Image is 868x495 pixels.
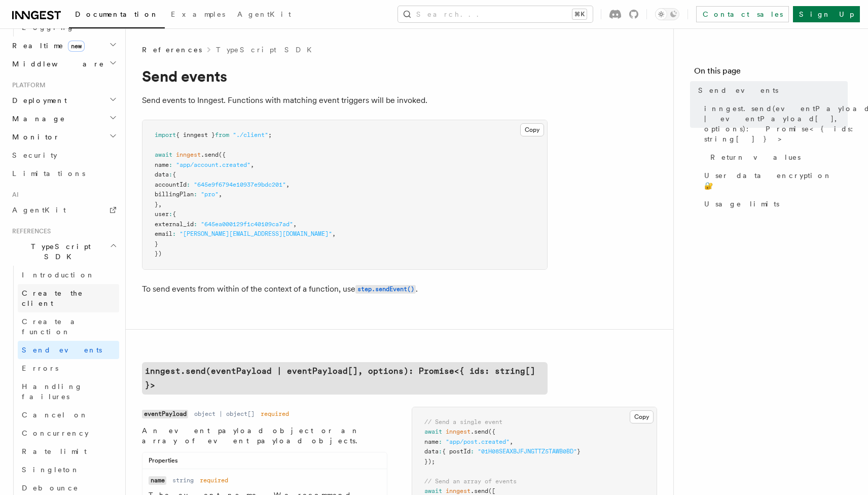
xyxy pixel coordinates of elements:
[471,428,488,435] span: .send
[201,221,293,228] span: "645ea000129f1c40109ca7ad"
[572,9,587,19] kbd: ⌘K
[700,99,848,148] a: inngest.send(eventPayload | eventPayload[], options): Promise<{ ids: string[] }>
[22,466,80,474] span: Singleton
[8,55,119,73] button: Middleware
[793,6,860,22] a: Sign Up
[142,426,387,446] p: An event payload object or an array of event payload objects.
[155,191,194,198] span: billingPlan
[22,484,79,492] span: Debounce
[12,151,57,159] span: Security
[155,210,169,218] span: user
[142,93,548,108] p: Send events to Inngest. Functions with matching event triggers will be invoked.
[478,448,577,455] span: "01H08SEAXBJFJNGTTZ5TAWB0BD"
[194,191,197,198] span: :
[286,181,290,188] span: ,
[8,128,119,146] button: Monitor
[200,476,228,484] dd: required
[630,410,654,423] button: Copy
[261,410,289,418] dd: required
[169,161,172,168] span: :
[18,424,119,442] a: Concurrency
[155,230,172,237] span: email
[520,123,544,136] button: Copy
[8,81,46,89] span: Platform
[155,171,169,178] span: data
[706,148,848,166] a: Return values
[179,230,332,237] span: "[PERSON_NAME][EMAIL_ADDRESS][DOMAIN_NAME]"
[398,6,593,22] button: Search...⌘K
[69,3,165,28] a: Documentation
[172,230,176,237] span: :
[18,406,119,424] a: Cancel on
[8,37,119,55] button: Realtimenew
[176,151,201,158] span: inngest
[149,476,166,485] code: name
[172,476,194,484] dd: string
[219,191,222,198] span: ,
[424,478,517,485] span: // Send an array of events
[233,131,268,138] span: "./client"
[155,131,176,138] span: import
[75,10,159,18] span: Documentation
[8,191,19,199] span: AI
[8,95,67,105] span: Deployment
[577,448,581,455] span: }
[446,428,471,435] span: inngest
[142,410,188,418] code: eventPayload
[142,45,202,55] span: References
[172,210,176,218] span: {
[698,85,778,95] span: Send events
[176,131,215,138] span: { inngest }
[18,312,119,341] a: Create a function
[155,221,194,228] span: external_id
[293,221,297,228] span: ,
[22,289,83,307] span: Create the client
[12,169,85,178] span: Limitations
[194,181,286,188] span: "645e9f6794e10937e9bdc201"
[22,411,88,419] span: Cancel on
[18,266,119,284] a: Introduction
[8,237,119,266] button: TypeScript SDK
[165,3,231,27] a: Examples
[700,195,848,213] a: Usage limits
[201,151,219,158] span: .send
[710,152,801,162] span: Return values
[696,6,789,22] a: Contact sales
[694,81,848,99] a: Send events
[8,114,65,124] span: Manage
[201,191,219,198] span: "pro"
[12,206,66,214] span: AgentKit
[424,438,439,445] span: name
[355,285,416,294] code: step.sendEvent()
[18,341,119,359] a: Send events
[18,461,119,479] a: Singleton
[510,438,513,445] span: ,
[142,362,548,395] a: inngest.send(eventPayload | eventPayload[], options): Promise<{ ids: string[] }>
[142,282,548,297] p: To send events from within of the context of a function, use .
[155,151,172,158] span: await
[172,171,176,178] span: {
[219,151,226,158] span: ({
[8,91,119,110] button: Deployment
[142,67,548,85] h1: Send events
[22,447,87,455] span: Rate limit
[424,428,442,435] span: await
[22,364,58,372] span: Errors
[268,131,272,138] span: ;
[194,221,197,228] span: :
[194,410,255,418] dd: object | object[]
[8,132,60,142] span: Monitor
[176,161,250,168] span: "app/account.created"
[8,241,110,262] span: TypeScript SDK
[231,3,297,27] a: AgentKit
[68,41,85,52] span: new
[439,438,442,445] span: :
[155,201,158,208] span: }
[439,448,442,455] span: :
[355,284,416,294] a: step.sendEvent()
[694,65,848,81] h4: On this page
[155,250,162,257] span: })
[18,284,119,312] a: Create the client
[171,10,225,18] span: Examples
